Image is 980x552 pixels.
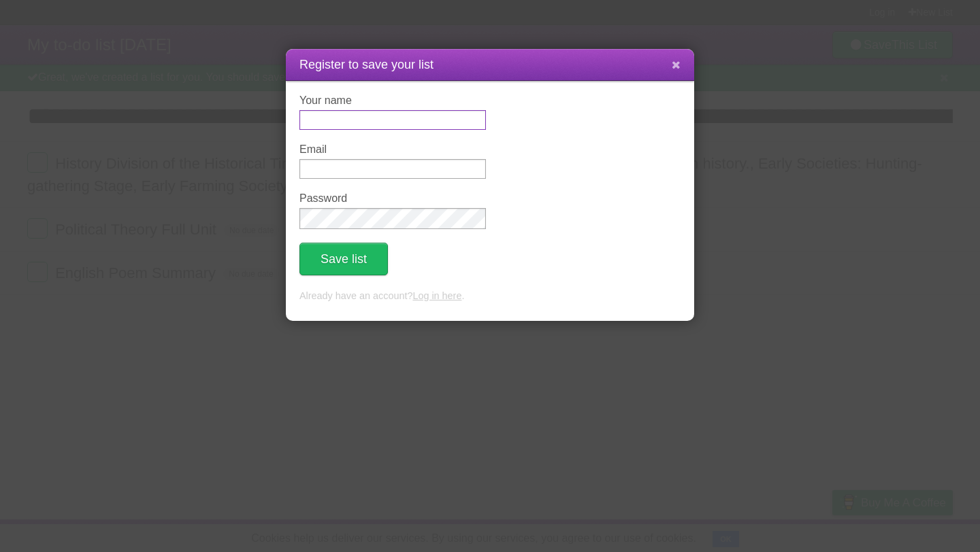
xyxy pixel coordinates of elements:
[299,143,486,156] label: Email
[299,192,486,205] label: Password
[412,290,461,301] a: Log in here
[299,289,681,304] p: Already have an account? .
[299,56,681,74] h1: Register to save your list
[299,94,486,107] label: Your name
[299,243,388,275] button: Save list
